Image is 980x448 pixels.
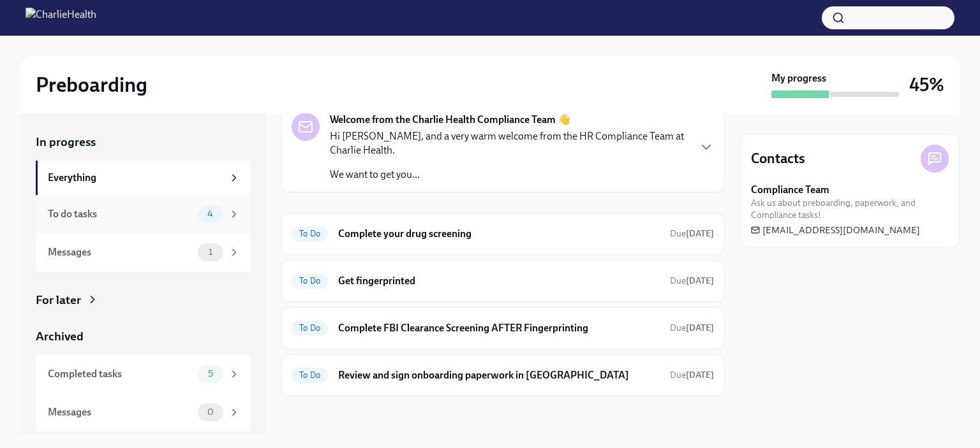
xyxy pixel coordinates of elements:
span: To Do [292,229,328,238]
img: CharlieHealth [26,8,96,28]
a: [EMAIL_ADDRESS][DOMAIN_NAME] [751,224,920,236]
span: Ask us about preboarding, paperwork, and Compliance tasks! [751,197,949,221]
a: Everything [36,161,250,195]
span: Due [670,322,714,333]
h4: Contacts [751,149,805,168]
span: To Do [292,370,328,380]
div: For later [36,292,81,308]
a: To DoComplete FBI Clearance Screening AFTER FingerprintingDue[DATE] [292,318,714,338]
a: Archived [36,328,250,345]
strong: [DATE] [686,370,714,380]
span: September 7th, 2025 08:00 [670,369,714,381]
div: Messages [48,245,193,259]
h6: Complete FBI Clearance Screening AFTER Fingerprinting [338,321,660,335]
a: To do tasks4 [36,195,250,233]
span: To Do [292,276,328,285]
span: 1 [201,247,220,257]
a: For later [36,292,250,308]
span: September 7th, 2025 08:00 [670,322,714,334]
a: Messages1 [36,233,250,271]
strong: [DATE] [686,275,714,286]
h6: Complete your drug screening [338,227,660,241]
div: Everything [48,171,223,185]
p: We want to get you... [330,168,688,182]
strong: My progress [771,71,826,85]
h2: Preboarding [36,72,147,98]
span: 0 [200,407,221,417]
div: Messages [48,405,193,419]
a: To DoReview and sign onboarding paperwork in [GEOGRAPHIC_DATA]Due[DATE] [292,365,714,386]
span: September 4th, 2025 08:00 [670,275,714,287]
strong: Welcome from the Charlie Health Compliance Team 👋 [330,113,570,127]
span: September 4th, 2025 08:00 [670,228,714,240]
span: Due [670,370,714,380]
strong: Compliance Team [751,183,829,197]
h3: 45% [909,73,944,96]
p: Hi [PERSON_NAME], and a very warm welcome from the HR Compliance Team at Charlie Health. [330,129,688,157]
div: To do tasks [48,207,193,221]
a: Messages0 [36,393,250,431]
div: Completed tasks [48,367,193,381]
span: 4 [200,209,221,219]
a: Completed tasks5 [36,355,250,393]
span: Due [670,275,714,286]
a: In progress [36,134,250,150]
h6: Review and sign onboarding paperwork in [GEOGRAPHIC_DATA] [338,368,660,382]
span: 5 [200,369,221,379]
span: To Do [292,323,328,333]
a: To DoComplete your drug screeningDue[DATE] [292,224,714,244]
span: Due [670,228,714,239]
h6: Get fingerprinted [338,274,660,288]
strong: [DATE] [686,228,714,239]
strong: [DATE] [686,322,714,333]
a: To DoGet fingerprintedDue[DATE] [292,271,714,291]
